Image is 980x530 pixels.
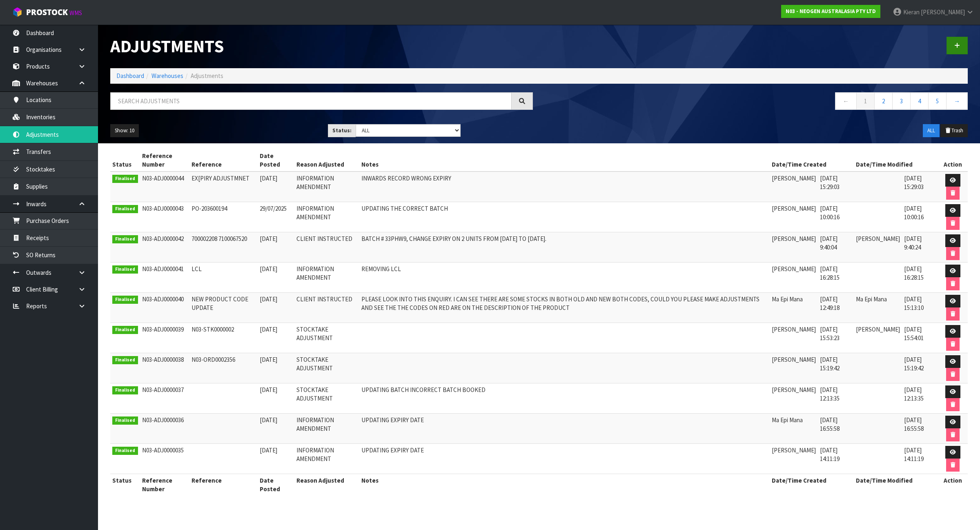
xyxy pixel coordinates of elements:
strong: Status: [332,127,352,134]
td: [PERSON_NAME] [770,262,818,292]
td: N03-ORD0002356 [189,353,258,383]
td: [DATE] 16:28:15 [818,262,854,292]
td: [DATE] 16:28:15 [902,262,938,292]
td: N03-STK0000002 [189,323,258,353]
span: Finalised [112,386,138,394]
td: INFORMATION AMENDMENT [294,171,359,202]
td: [PERSON_NAME] [770,443,818,474]
button: Trash [940,124,968,137]
a: 2 [874,92,893,110]
td: [DATE] 15:19:42 [902,353,938,383]
span: ProStock [26,7,68,18]
span: Finalised [112,416,138,425]
td: INWARDS RECORD WRONG EXPIRY [359,171,770,202]
td: N03-ADJ0000039 [140,323,189,353]
td: [DATE] 15:53:23 [818,323,854,353]
td: N03-ADJ0000040 [140,292,189,323]
h1: Adjustments [110,37,533,56]
td: REMOVING LCL [359,262,770,292]
td: [PERSON_NAME] [854,323,902,353]
td: [DATE] 12:49:18 [818,292,854,323]
td: [DATE] [258,383,294,413]
td: [PERSON_NAME] [770,353,818,383]
td: N03-ADJ0000038 [140,353,189,383]
th: Status [110,474,140,495]
td: [PERSON_NAME] [770,202,818,232]
td: [DATE] [258,323,294,353]
th: Date/Time Created [770,474,854,495]
td: [DATE] [258,443,294,474]
td: [PERSON_NAME] [770,171,818,202]
td: [DATE] 9:40:04 [818,232,854,262]
img: cube-alt.png [12,7,22,17]
td: PO-203600194 [189,202,258,232]
th: Status [110,149,140,171]
th: Date/Time Modified [854,474,938,495]
a: N03 - NEOGEN AUSTRALASIA PTY LTD [781,5,880,18]
td: 29/07/2025 [258,202,294,232]
td: [DATE] 15:19:42 [818,353,854,383]
td: [DATE] [258,262,294,292]
td: N03-ADJ0000035 [140,443,189,474]
button: Show: 10 [110,124,139,137]
td: N03-ADJ0000041 [140,262,189,292]
td: [PERSON_NAME] [770,232,818,262]
span: Finalised [112,175,138,183]
td: EX[PIRY ADJUSTMNET [189,171,258,202]
button: ALL [923,124,940,137]
input: Search adjustments [110,92,512,110]
th: Date Posted [258,149,294,171]
td: CLIENT INSTRUCTED [294,292,359,323]
td: [DATE] 10:00:16 [902,202,938,232]
td: [DATE] 15:54:01 [902,323,938,353]
span: Finalised [112,205,138,213]
th: Reference Number [140,149,189,171]
td: [DATE] 10:00:16 [818,202,854,232]
th: Reference [189,149,258,171]
td: 700002208 7100067520 [189,232,258,262]
td: [DATE] 12:13:35 [818,383,854,413]
td: UPDATING EXPIRY DATE [359,413,770,443]
td: STOCKTAKE ADJUSTMENT [294,383,359,413]
th: Reference Number [140,474,189,495]
td: [DATE] [258,292,294,323]
td: N03-ADJ0000042 [140,232,189,262]
td: N03-ADJ0000043 [140,202,189,232]
td: [DATE] 14:11:19 [902,443,938,474]
a: 5 [928,92,947,110]
td: [DATE] 16:55:58 [818,413,854,443]
th: Action [938,474,968,495]
td: N03-ADJ0000036 [140,413,189,443]
td: Ma Epi Mana [770,292,818,323]
th: Reference [189,474,258,495]
td: [PERSON_NAME] [770,383,818,413]
td: INFORMATION AMENDMENT [294,413,359,443]
th: Date/Time Modified [854,149,938,171]
span: Finalised [112,326,138,334]
td: [PERSON_NAME] [854,232,902,262]
td: UPDATING EXPIRY DATE [359,443,770,474]
td: STOCKTAKE ADJUSTMENT [294,323,359,353]
td: Ma Epi Mana [854,292,902,323]
td: CLIENT INSTRUCTED [294,232,359,262]
td: [DATE] [258,353,294,383]
th: Notes [359,474,770,495]
td: [DATE] 9:40:24 [902,232,938,262]
td: UPDATING BATCH INCORRECT BATCH BOOKED [359,383,770,413]
td: [DATE] 15:29:03 [818,171,854,202]
td: STOCKTAKE ADJUSTMENT [294,353,359,383]
td: [DATE] [258,413,294,443]
td: [PERSON_NAME] [770,323,818,353]
th: Date/Time Created [770,149,854,171]
span: Finalised [112,447,138,455]
td: INFORMATION AMENDMENT [294,262,359,292]
span: Kieran [903,8,920,16]
td: [DATE] 14:11:19 [818,443,854,474]
a: 1 [856,92,875,110]
span: Finalised [112,296,138,304]
th: Notes [359,149,770,171]
td: N03-ADJ0000037 [140,383,189,413]
td: BATCH # 33PHW9, CHANGE EXPIRY ON 2 UNITS FROM [DATE] TO [DATE]. [359,232,770,262]
span: Finalised [112,265,138,274]
td: [DATE] 15:13:10 [902,292,938,323]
